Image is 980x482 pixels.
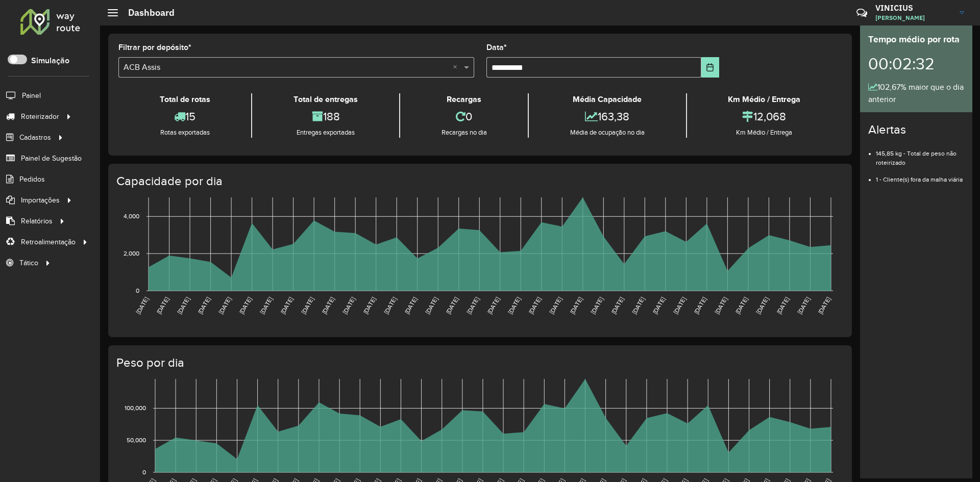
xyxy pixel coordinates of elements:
text: [DATE] [465,296,480,315]
text: [DATE] [714,296,728,315]
span: Painel [22,90,41,101]
h3: VINICIUS [875,3,952,13]
text: [DATE] [590,296,604,315]
li: 1 - Cliente(s) fora da malha viária [876,167,964,184]
text: [DATE] [796,296,811,315]
li: 145,85 kg - Total de peso não roteirizado [876,141,964,167]
text: [DATE] [755,296,770,315]
div: Km Médio / Entrega [690,93,839,106]
h4: Peso por dia [116,356,842,370]
span: Importações [21,195,60,206]
text: [DATE] [445,296,459,315]
span: Pedidos [19,174,45,185]
div: Tempo médio por rota [868,33,964,46]
text: [DATE] [507,296,522,315]
text: [DATE] [403,296,418,315]
span: Relatórios [21,216,53,226]
div: Total de rotas [121,93,249,106]
text: [DATE] [631,296,646,315]
span: Retroalimentação [21,237,76,247]
text: [DATE] [300,296,315,315]
text: [DATE] [197,296,211,315]
text: [DATE] [424,296,439,315]
label: Simulação [31,55,69,67]
div: Km Médio / Entrega [690,128,839,138]
h4: Alertas [868,122,964,137]
span: Clear all [453,61,461,73]
div: Recargas [403,93,525,106]
div: 15 [121,106,249,128]
div: 163,38 [531,106,683,128]
span: Cadastros [19,132,51,143]
text: 100,000 [125,405,146,412]
text: [DATE] [155,296,170,315]
div: 00:02:32 [868,46,964,81]
h4: Capacidade por dia [116,174,842,189]
div: 12,068 [690,106,839,128]
text: [DATE] [238,296,253,315]
text: 50,000 [127,437,146,443]
text: [DATE] [569,296,583,315]
text: [DATE] [734,296,749,315]
div: 0 [403,106,525,128]
button: Choose Date [701,57,719,78]
text: 0 [136,287,139,294]
text: [DATE] [651,296,666,315]
label: Data [486,41,507,54]
div: 102,67% maior que o dia anterior [868,81,964,106]
div: Entregas exportadas [255,128,396,138]
span: Roteirizador [21,111,59,122]
text: [DATE] [775,296,790,315]
text: [DATE] [176,296,191,315]
h2: Dashboard [118,7,175,18]
div: Média Capacidade [531,93,683,106]
div: Total de entregas [255,93,396,106]
text: 2,000 [124,250,139,257]
span: Tático [19,258,38,268]
div: Rotas exportadas [121,128,249,138]
a: Contato Rápido [851,2,873,24]
text: [DATE] [548,296,563,315]
text: [DATE] [279,296,294,315]
span: Painel de Sugestão [21,153,82,164]
text: [DATE] [672,296,687,315]
span: [PERSON_NAME] [875,13,952,22]
text: 4,000 [124,213,139,219]
text: [DATE] [486,296,501,315]
text: [DATE] [610,296,625,315]
text: [DATE] [259,296,274,315]
text: [DATE] [341,296,356,315]
text: [DATE] [383,296,398,315]
text: [DATE] [817,296,831,315]
div: Recargas no dia [403,128,525,138]
div: Média de ocupação no dia [531,128,683,138]
text: [DATE] [217,296,232,315]
text: [DATE] [135,296,150,315]
text: [DATE] [362,296,377,315]
text: [DATE] [321,296,335,315]
text: 0 [142,469,146,475]
label: Filtrar por depósito [118,41,191,54]
text: [DATE] [693,296,707,315]
text: [DATE] [527,296,542,315]
div: 188 [255,106,396,128]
